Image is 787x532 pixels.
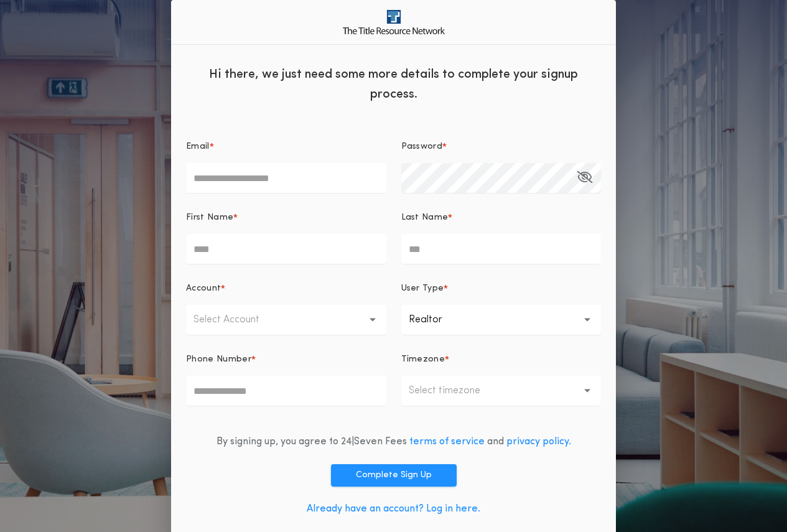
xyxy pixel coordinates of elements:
[401,353,445,366] p: Timezone
[401,141,443,153] p: Password
[343,10,445,34] img: logo
[577,163,592,193] button: Password*
[401,163,602,193] input: Password*
[193,312,279,327] p: Select Account
[401,234,602,264] input: Last Name*
[217,434,571,449] div: By signing up, you agree to 24|Seven Fees and
[401,376,602,406] button: Select timezone
[409,312,462,327] p: Realtor
[401,212,449,224] p: Last Name
[409,437,485,447] a: terms of service
[186,212,233,224] p: First Name
[307,504,480,514] a: Already have an account? Log in here.
[401,282,444,295] p: User Type
[331,464,457,487] button: Complete Sign Up
[171,55,616,111] div: Hi there, we just need some more details to complete your signup process.
[186,282,221,295] p: Account
[186,305,386,335] button: Select Account
[186,353,251,366] p: Phone Number
[506,437,571,447] a: privacy policy.
[409,383,500,398] p: Select timezone
[186,163,386,193] input: Email*
[186,141,210,153] p: Email
[186,234,386,264] input: First Name*
[401,305,602,335] button: Realtor
[186,376,386,406] input: Phone Number*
